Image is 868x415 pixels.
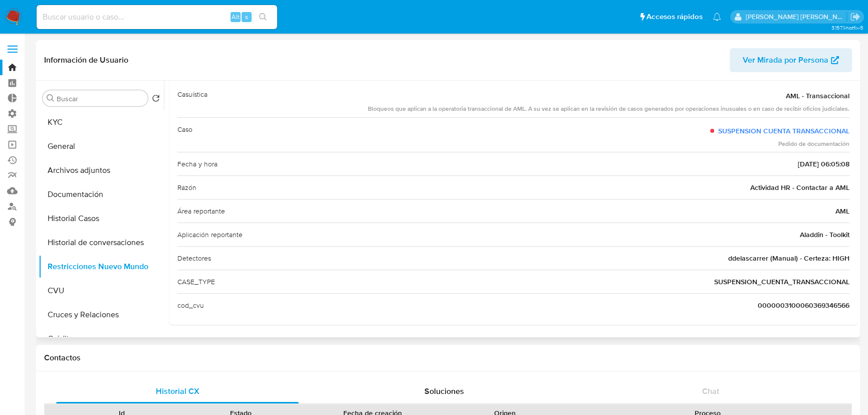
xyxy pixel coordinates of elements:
span: Historial CX [155,385,199,397]
button: Restricciones Nuevo Mundo [39,255,164,279]
span: Alt [232,12,240,22]
button: Buscar [47,94,55,102]
button: CVU [39,279,164,303]
a: Salir [850,12,860,22]
span: s [245,12,248,22]
h1: Información de Usuario [44,55,128,65]
button: Cruces y Relaciones [39,303,164,327]
button: General [39,134,164,158]
span: Chat [702,385,719,397]
button: Documentación [39,182,164,206]
span: Accesos rápidos [646,12,703,22]
button: Ver Mirada por Persona [730,48,852,72]
button: Historial Casos [39,206,164,231]
h1: Contactos [44,353,852,363]
button: Archivos adjuntos [39,158,164,182]
button: Créditos [39,327,164,351]
button: Historial de conversaciones [39,231,164,255]
input: Buscar [57,94,144,103]
button: KYC [39,110,164,134]
button: search-icon [253,10,273,24]
span: Soluciones [424,385,464,397]
input: Buscar usuario o caso... [37,11,277,24]
a: Notificaciones [713,13,721,21]
span: Ver Mirada por Persona [743,48,828,72]
button: Volver al orden por defecto [152,94,160,105]
p: emmanuel.vitiello@mercadolibre.com [746,12,847,22]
